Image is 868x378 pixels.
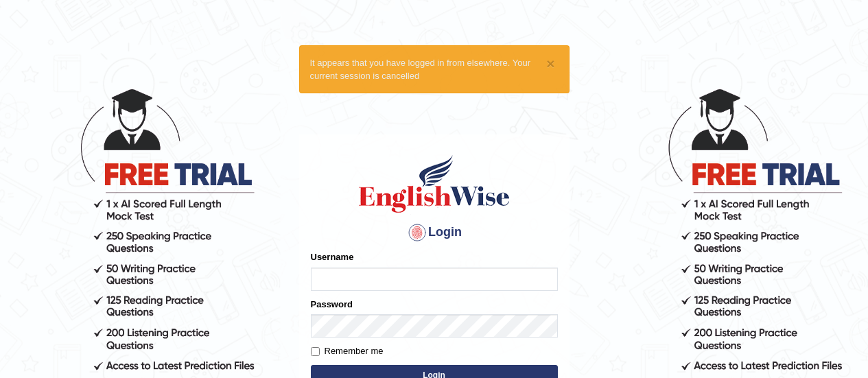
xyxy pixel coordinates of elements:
[311,298,353,311] label: Password
[299,45,570,93] div: It appears that you have logged in from elsewhere. Your current session is cancelled
[311,347,320,356] input: Remember me
[356,153,513,215] img: Logo of English Wise sign in for intelligent practice with AI
[546,56,554,71] button: ×
[311,344,384,358] label: Remember me
[311,222,558,244] h4: Login
[311,250,354,263] label: Username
